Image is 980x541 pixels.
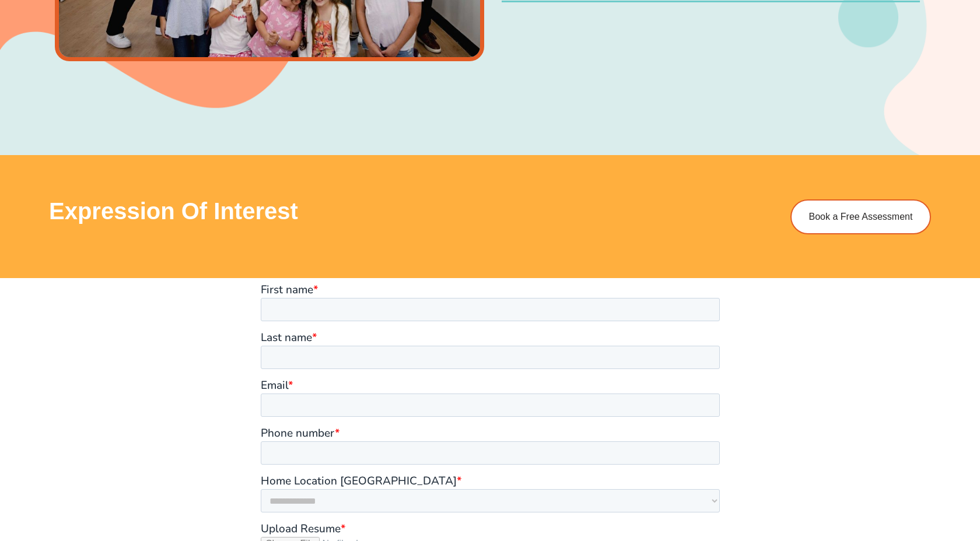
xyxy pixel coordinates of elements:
h3: Expression of Interest [49,199,745,223]
iframe: Chat Widget [780,409,980,541]
span: Book a Free Assessment [808,212,912,222]
a: Book a Free Assessment [790,199,931,234]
